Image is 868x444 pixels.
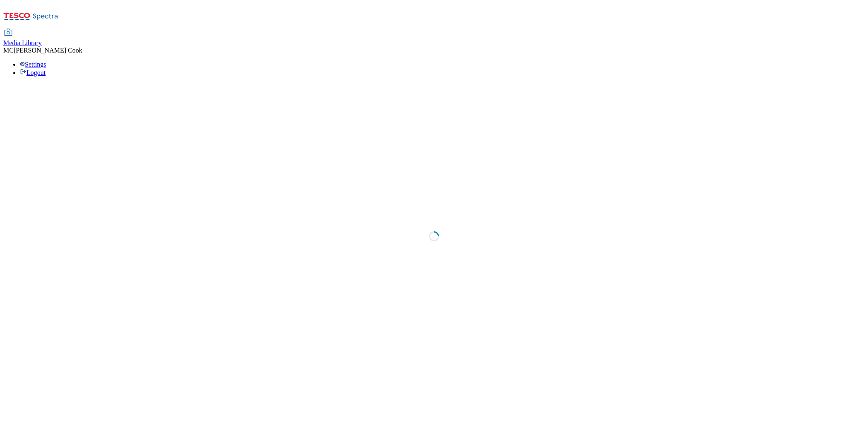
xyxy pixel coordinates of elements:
a: Logout [20,69,46,76]
span: MC [3,47,14,54]
a: Media Library [3,29,42,47]
span: [PERSON_NAME] Cook [14,47,82,54]
span: Media Library [3,39,42,46]
a: Settings [20,61,46,68]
